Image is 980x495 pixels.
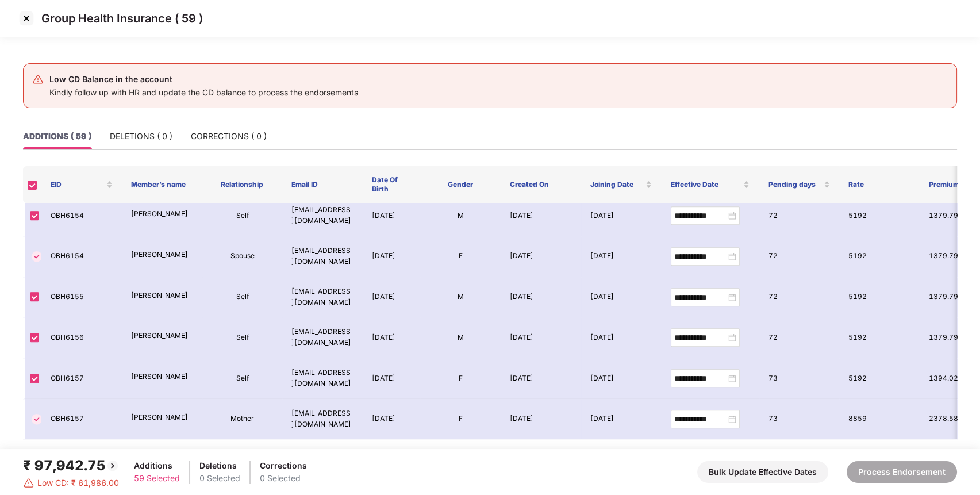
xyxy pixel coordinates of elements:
td: Self [202,277,283,318]
td: 5192 [839,195,920,236]
div: Low CD Balance in the account [49,72,358,86]
img: svg+xml;base64,PHN2ZyBpZD0iVGljay0zMngzMiIgeG1sbnM9Imh0dHA6Ly93d3cudzMub3JnLzIwMDAvc3ZnIiB3aWR0aD... [30,412,44,426]
th: Created On [501,166,581,203]
div: Corrections [260,459,307,472]
th: Joining Date [581,166,662,203]
td: 73 [759,399,840,440]
td: Self [202,317,283,358]
div: 59 Selected [134,472,180,485]
p: [PERSON_NAME] [131,371,193,382]
span: Effective Date [670,180,741,189]
td: [DATE] [501,399,581,440]
td: F [420,399,501,440]
td: OBH6154 [41,195,122,236]
td: F [420,236,501,277]
td: 72 [759,277,840,318]
th: Pending days [759,166,839,203]
td: [DATE] [363,236,420,277]
td: [EMAIL_ADDRESS][DOMAIN_NAME] [282,195,363,236]
td: 72 [759,236,840,277]
img: svg+xml;base64,PHN2ZyBpZD0iRGFuZ2VyLTMyeDMyIiB4bWxucz0iaHR0cDovL3d3dy53My5vcmcvMjAwMC9zdmciIHdpZH... [23,477,34,489]
div: 0 Selected [199,472,240,485]
td: [DATE] [581,277,662,318]
td: F [420,358,501,399]
p: [PERSON_NAME] [131,209,193,220]
td: OBH6157 [41,358,122,399]
th: Member’s name [122,166,202,203]
th: Relationship [202,166,283,203]
td: [DATE] [501,277,581,318]
td: [DATE] [501,236,581,277]
div: Additions [134,459,180,472]
td: [DATE] [501,195,581,236]
th: Email ID [282,166,363,203]
td: [EMAIL_ADDRESS][DOMAIN_NAME] [282,399,363,440]
td: 72 [759,195,840,236]
td: 72 [759,317,840,358]
p: [PERSON_NAME] [131,331,193,341]
td: [DATE] [581,358,662,399]
td: 5192 [839,317,920,358]
td: M [420,277,501,318]
span: Joining Date [590,180,644,189]
div: ADDITIONS ( 59 ) [23,130,91,143]
td: [DATE] [581,317,662,358]
td: OBH6154 [41,236,122,277]
th: EID [41,166,122,203]
td: [DATE] [581,399,662,440]
td: [DATE] [501,358,581,399]
img: svg+xml;base64,PHN2ZyBpZD0iQ3Jvc3MtMzJ4MzIiIHhtbG5zPSJodHRwOi8vd3d3LnczLm9yZy8yMDAwL3N2ZyIgd2lkdG... [17,9,36,28]
img: svg+xml;base64,PHN2ZyB4bWxucz0iaHR0cDovL3d3dy53My5vcmcvMjAwMC9zdmciIHdpZHRoPSIyNCIgaGVpZ2h0PSIyNC... [32,74,44,85]
th: Date Of Birth [363,166,420,203]
span: EID [51,180,104,189]
td: 5192 [839,358,920,399]
td: 5192 [839,277,920,318]
div: ₹ 97,942.75 [23,455,120,477]
span: Low CD: ₹ 61,986.00 [37,477,119,489]
span: Pending days [768,180,821,189]
p: [PERSON_NAME] [131,290,193,301]
p: [PERSON_NAME] [131,412,193,423]
th: Rate [839,166,920,203]
p: [PERSON_NAME] [131,250,193,260]
th: Gender [420,166,501,203]
td: OBH6155 [41,277,122,318]
button: Bulk Update Effective Dates [697,461,828,483]
th: Effective Date [661,166,759,203]
td: 5192 [839,236,920,277]
div: Deletions [199,459,240,472]
td: [DATE] [363,317,420,358]
td: M [420,317,501,358]
td: 8859 [839,399,920,440]
td: M [420,195,501,236]
td: [DATE] [581,236,662,277]
img: svg+xml;base64,PHN2ZyBpZD0iQmFjay0yMHgyMCIgeG1sbnM9Imh0dHA6Ly93d3cudzMub3JnLzIwMDAvc3ZnIiB3aWR0aD... [106,459,120,473]
div: DELETIONS ( 0 ) [110,130,172,143]
td: [EMAIL_ADDRESS][DOMAIN_NAME] [282,317,363,358]
td: 73 [759,358,840,399]
td: [DATE] [363,358,420,399]
div: CORRECTIONS ( 0 ) [191,130,267,143]
td: [DATE] [501,317,581,358]
div: 0 Selected [260,472,307,485]
td: [EMAIL_ADDRESS][DOMAIN_NAME] [282,358,363,399]
p: Group Health Insurance ( 59 ) [41,11,203,25]
td: [EMAIL_ADDRESS][DOMAIN_NAME] [282,236,363,277]
td: [DATE] [363,195,420,236]
td: Self [202,358,283,399]
td: OBH6156 [41,317,122,358]
td: [DATE] [363,277,420,318]
td: Spouse [202,236,283,277]
td: Self [202,195,283,236]
td: OBH6157 [41,399,122,440]
div: Kindly follow up with HR and update the CD balance to process the endorsements [49,86,358,99]
td: [DATE] [363,399,420,440]
td: Mother [202,399,283,440]
img: svg+xml;base64,PHN2ZyBpZD0iVGljay0zMngzMiIgeG1sbnM9Imh0dHA6Ly93d3cudzMub3JnLzIwMDAvc3ZnIiB3aWR0aD... [30,250,44,263]
td: [DATE] [581,195,662,236]
button: Process Endorsement [847,461,957,483]
td: [EMAIL_ADDRESS][DOMAIN_NAME] [282,277,363,318]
